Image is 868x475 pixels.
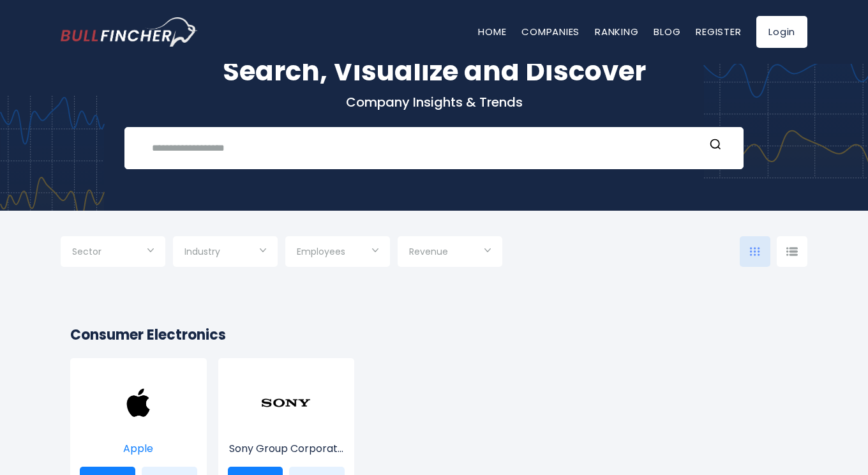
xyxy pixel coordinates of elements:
[228,401,345,456] a: Sony Group Corporat...
[756,16,807,48] a: Login
[61,94,807,110] p: Company Insights & Trends
[61,17,198,47] img: bullfincher logo
[113,377,164,428] img: AAPL.png
[707,138,724,155] button: Search
[595,25,638,38] a: Ranking
[654,25,680,38] a: Blog
[184,246,220,257] span: Industry
[297,241,378,264] input: Selection
[61,51,807,91] h1: Search, Visualize and Discover
[260,377,311,428] img: SONY.png
[80,401,197,456] a: Apple
[184,241,266,264] input: Selection
[72,246,101,257] span: Sector
[750,247,760,256] img: icon-comp-grid.svg
[228,441,345,456] p: Sony Group Corporation
[70,324,798,345] h2: Consumer Electronics
[61,17,198,47] a: Go to homepage
[786,247,798,256] img: icon-comp-list-view.svg
[409,246,448,257] span: Revenue
[80,441,197,456] p: Apple
[521,25,580,38] a: Companies
[696,25,741,38] a: Register
[409,241,491,264] input: Selection
[478,25,506,38] a: Home
[297,246,345,257] span: Employees
[72,241,154,264] input: Selection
